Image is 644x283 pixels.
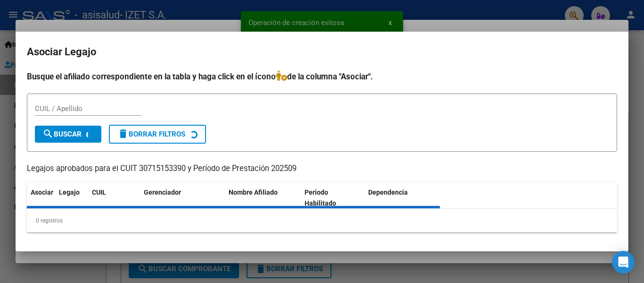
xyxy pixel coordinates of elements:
button: Borrar Filtros [109,125,206,144]
div: 0 registros [27,209,617,232]
datatable-header-cell: Dependencia [364,182,440,214]
mat-icon: delete [117,128,129,139]
span: Asociar [31,189,53,196]
h2: Asociar Legajo [27,43,617,61]
span: Borrar Filtros [117,130,185,138]
datatable-header-cell: Legajo [55,182,88,214]
mat-icon: search [42,128,54,139]
datatable-header-cell: Periodo Habilitado [301,182,364,214]
div: Open Intercom Messenger [612,251,635,274]
span: Gerenciador [144,189,181,196]
span: Buscar [42,130,82,138]
span: Dependencia [368,189,408,196]
datatable-header-cell: Nombre Afiliado [225,182,301,214]
datatable-header-cell: CUIL [88,182,140,214]
h4: Busque el afiliado correspondiente en la tabla y haga click en el ícono de la columna "Asociar". [27,70,617,83]
span: Nombre Afiliado [229,189,278,196]
span: Legajo [59,189,80,196]
span: CUIL [92,189,106,196]
datatable-header-cell: Asociar [27,182,55,214]
span: Periodo Habilitado [305,189,336,207]
datatable-header-cell: Gerenciador [140,182,225,214]
button: Buscar [35,126,101,143]
p: Legajos aprobados para el CUIT 30715153390 y Período de Prestación 202509 [27,163,617,175]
